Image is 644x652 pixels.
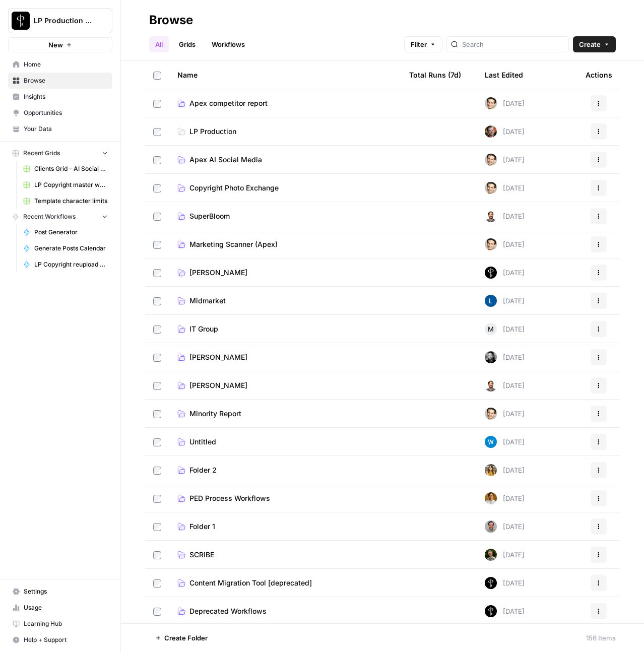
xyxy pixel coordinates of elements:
div: Browse [149,12,193,28]
span: Browse [24,76,108,85]
a: IT Group [177,324,393,334]
div: [DATE] [485,464,525,476]
a: Untitled [177,437,393,447]
div: Actions [586,61,612,89]
img: 359mkx7adlza0nq0lmj921idrx00 [485,492,497,504]
img: s490wiz4j6jcuzx6yvvs5e0w4nek [485,605,497,617]
span: Minority Report [189,409,241,419]
span: Content Migration Tool [deprecated] [189,578,312,588]
div: [DATE] [485,125,525,138]
span: Apex AI Social Media [189,155,262,165]
img: j7temtklz6amjwtjn5shyeuwpeb0 [485,154,497,166]
div: [DATE] [485,492,525,504]
button: Create [573,36,616,52]
a: Folder 2 [177,465,393,475]
span: Filter [411,39,427,49]
button: New [8,37,112,52]
span: Apex competitor report [189,98,268,108]
a: Opportunities [8,105,112,121]
span: Copyright Photo Exchange [189,183,279,193]
button: Help + Support [8,632,112,648]
a: Apex AI Social Media [177,155,393,165]
a: Copyright Photo Exchange [177,183,393,193]
a: PED Process Workflows [177,493,393,503]
a: LP Copyright reupload media from AWS [19,256,112,273]
div: [DATE] [485,605,525,617]
img: w50xlh1naze4627dnbfjqd4btcln [485,351,497,363]
a: SuperBloom [177,211,393,221]
span: [PERSON_NAME] [189,352,247,362]
a: LP Production [177,126,393,137]
a: Minority Report [177,409,393,419]
a: Generate Posts Calendar [19,240,112,256]
img: fdbthlkohqvq3b2ybzi3drh0kqcb [485,210,497,222]
a: Marketing Scanner (Apex) [177,239,393,249]
a: Folder 1 [177,521,393,532]
img: s490wiz4j6jcuzx6yvvs5e0w4nek [485,577,497,589]
a: Apex competitor report [177,98,393,108]
img: wy7w4sbdaj7qdyha500izznct9l3 [485,267,497,279]
a: Learning Hub [8,616,112,632]
button: Recent Workflows [8,209,112,224]
button: Recent Grids [8,146,112,161]
span: Post Generator [34,228,108,237]
img: fdbthlkohqvq3b2ybzi3drh0kqcb [485,379,497,392]
span: Help + Support [24,635,108,644]
span: LP Copyright master workflow Grid [34,180,108,189]
span: Deprecated Workflows [189,606,267,616]
span: SuperBloom [189,211,230,221]
div: Name [177,61,393,89]
div: [DATE] [485,295,525,307]
span: LP Copyright reupload media from AWS [34,260,108,269]
img: e6dqg6lbdbpjqp1a7mpgiwrn07v8 [485,436,497,448]
a: Insights [8,89,112,105]
a: LP Copyright master workflow Grid [19,177,112,193]
span: LP Production Workloads [34,16,95,26]
a: Content Migration Tool [deprecated] [177,578,393,588]
img: j7temtklz6amjwtjn5shyeuwpeb0 [485,408,497,420]
div: Total Runs (7d) [409,61,461,89]
span: Usage [24,603,108,612]
span: Opportunities [24,108,108,117]
div: [DATE] [485,408,525,420]
div: Last Edited [485,61,523,89]
a: Deprecated Workflows [177,606,393,616]
span: Settings [24,587,108,596]
div: [DATE] [485,182,525,194]
span: New [48,40,63,50]
input: Search [462,39,564,49]
button: Create Folder [149,630,214,646]
a: Your Data [8,121,112,137]
div: [DATE] [485,323,525,335]
div: [DATE] [485,436,525,448]
span: Folder 1 [189,521,215,532]
span: LP Production [189,126,236,137]
img: ek1x7jvswsmo9dhftwa1xhhhh80n [485,125,497,138]
a: Usage [8,600,112,616]
img: 0l3uqmpcmxucjvy0rsqzbc15vx5l [485,549,497,561]
a: Settings [8,583,112,600]
img: ytzwuzx6khwl459aly6hhom9lt3a [485,295,497,307]
a: Grids [173,36,202,52]
span: Generate Posts Calendar [34,244,108,253]
a: Workflows [206,36,251,52]
button: Filter [404,36,442,52]
img: jujf9ugd1y9aii76pf9yarlb26xy [485,464,497,476]
span: [PERSON_NAME] [189,268,247,278]
span: Folder 2 [189,465,217,475]
div: [DATE] [485,97,525,109]
a: Clients Grid - AI Social Media [19,161,112,177]
a: [PERSON_NAME] [177,268,393,278]
div: [DATE] [485,520,525,533]
span: Your Data [24,124,108,134]
img: j7temtklz6amjwtjn5shyeuwpeb0 [485,182,497,194]
div: [DATE] [485,238,525,250]
a: SCRIBE [177,550,393,560]
span: Create [579,39,601,49]
div: [DATE] [485,549,525,561]
a: [PERSON_NAME] [177,352,393,362]
div: [DATE] [485,267,525,279]
a: Browse [8,73,112,89]
a: [PERSON_NAME] [177,380,393,390]
span: Recent Grids [23,149,60,158]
